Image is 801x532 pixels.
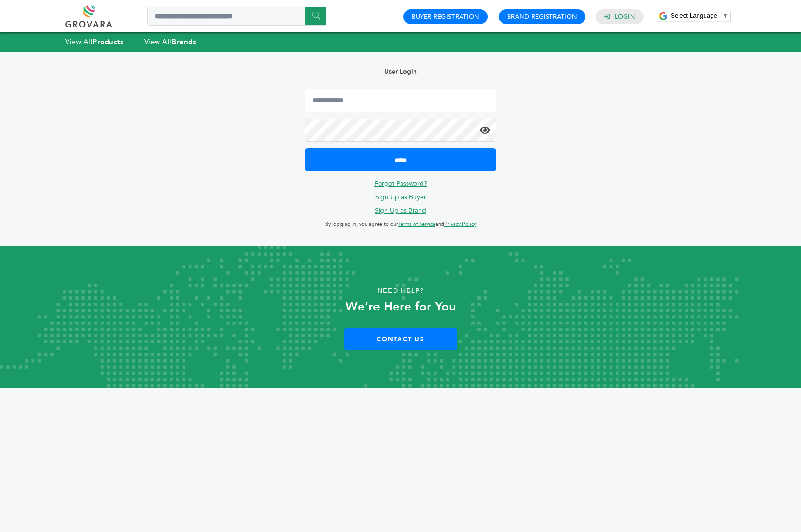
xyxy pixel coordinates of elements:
p: By logging in, you agree to our and [305,219,496,230]
span: Select Language [671,12,717,19]
p: Need Help? [40,284,761,298]
a: Brand Registration [507,13,577,21]
a: Buyer Registration [412,13,479,21]
span: ​ [720,12,720,19]
input: Password [305,119,496,142]
a: View AllProducts [65,37,124,47]
a: Select Language​ [671,12,728,19]
a: Sign Up as Buyer [375,193,426,202]
strong: We’re Here for You [346,298,456,315]
strong: Products [93,37,123,47]
a: Forgot Password? [374,179,427,188]
a: Contact Us [344,328,457,350]
input: Email Address [305,89,496,112]
a: Terms of Service [398,221,435,228]
strong: Brands [172,37,196,47]
b: User Login [384,67,417,76]
span: ▼ [722,12,728,19]
a: Privacy Policy [444,221,476,228]
input: Search a product or brand... [147,7,326,26]
a: Login [615,13,635,21]
a: Sign Up as Brand [375,206,426,215]
a: View AllBrands [144,37,197,47]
